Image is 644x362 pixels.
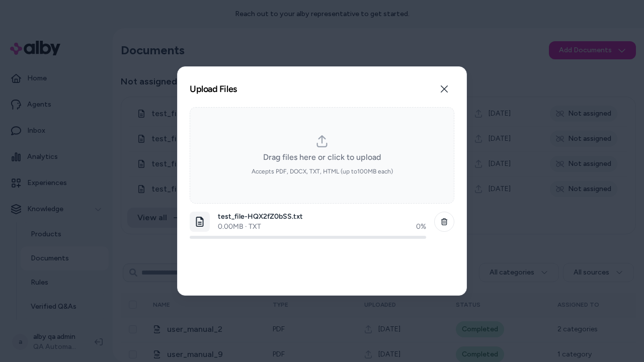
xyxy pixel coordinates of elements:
span: Accepts PDF, DOCX, TXT, HTML (up to 100 MB each) [252,167,393,175]
h2: Upload Files [190,84,237,94]
div: 0 % [416,222,426,232]
span: Drag files here or click to upload [263,151,381,163]
p: 0.00 MB · TXT [218,222,261,232]
div: dropzone [190,107,454,204]
ol: dropzone-file-list [190,208,454,283]
p: test_file-HQX2fZ0bSS.txt [218,212,426,222]
li: dropzone-file-list-item [190,208,454,243]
